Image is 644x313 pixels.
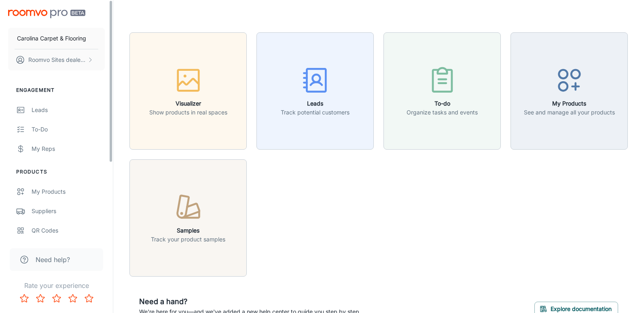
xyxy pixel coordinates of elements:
[32,207,105,216] div: Suppliers
[8,28,105,49] button: Carolina Carpet & Flooring
[281,108,350,117] p: Track potential customers
[81,290,97,307] button: Rate 5 star
[129,213,247,221] a: SamplesTrack your product samples
[129,32,247,150] button: VisualizerShow products in real spaces
[17,34,86,43] p: Carolina Carpet & Flooring
[256,32,374,150] button: LeadsTrack potential customers
[65,290,81,307] button: Rate 4 star
[32,226,105,235] div: QR Codes
[511,32,628,150] button: My ProductsSee and manage all your products
[8,10,85,18] img: Roomvo PRO Beta
[32,187,105,196] div: My Products
[32,290,49,307] button: Rate 2 star
[36,255,70,264] span: Need help?
[129,159,247,277] button: SamplesTrack your product samples
[32,144,105,153] div: My Reps
[149,108,227,117] p: Show products in real spaces
[6,281,106,290] p: Rate your experience
[49,290,65,307] button: Rate 3 star
[407,99,478,108] h6: To-do
[28,55,85,64] p: Roomvo Sites dealer last name
[16,290,32,307] button: Rate 1 star
[524,108,615,117] p: See and manage all your products
[151,226,225,235] h6: Samples
[149,99,227,108] h6: Visualizer
[407,108,478,117] p: Organize tasks and events
[524,99,615,108] h6: My Products
[383,86,501,94] a: To-doOrganize tasks and events
[32,125,105,134] div: To-do
[151,235,225,244] p: Track your product samples
[8,49,105,70] button: Roomvo Sites dealer last name
[534,304,618,312] a: Explore documentation
[511,86,628,94] a: My ProductsSee and manage all your products
[383,32,501,150] button: To-doOrganize tasks and events
[32,106,105,114] div: Leads
[281,99,350,108] h6: Leads
[256,86,374,94] a: LeadsTrack potential customers
[139,296,361,307] h6: Need a hand?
